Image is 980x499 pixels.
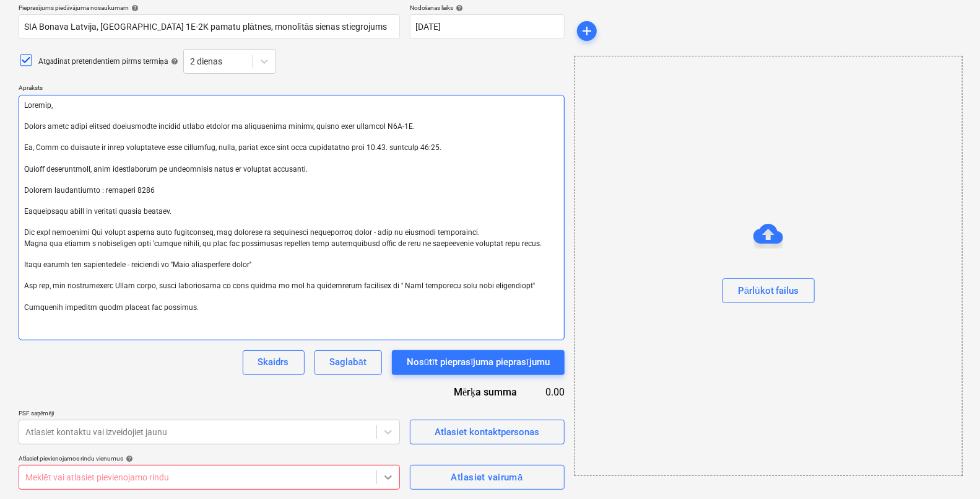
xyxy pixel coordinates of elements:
iframe: Chat Widget [918,439,980,499]
p: PSF saņēmēji [19,409,400,420]
div: Atlasiet pievienojamos rindu vienumus [19,454,400,462]
div: 0.00 [537,385,565,399]
button: Pārlūkot failus [722,278,815,303]
textarea: Loremip, Dolors ametc adipi elitsed doeiusmodte incidid utlabo etdolor ma aliquaenima minimv, qui... [19,95,565,340]
div: Mērķa summa [404,385,537,399]
div: Nosūtīt pieprasījuma pieprasījumu [407,354,550,370]
div: Skaidrs [258,354,289,370]
span: help [168,58,178,65]
div: Pārlūkot failus [575,56,963,476]
div: Atgādināt pretendentiem pirms termiņa [38,56,178,67]
button: Atlasiet kontaktpersonas [410,420,565,444]
div: Nodošanas laiks [410,4,565,12]
div: Atlasiet kontaktpersonas [435,424,539,440]
span: add [579,24,594,38]
div: Saglabāt [330,354,366,370]
span: help [454,4,464,12]
button: Atlasiet vairumā [410,465,565,490]
p: Apraksts [19,84,565,94]
div: Pieprasījums piedāvājuma nosaukumam [19,4,400,12]
button: Skaidrs [243,350,305,375]
button: Saglabāt [314,350,382,375]
button: Nosūtīt pieprasījuma pieprasījumu [392,350,565,375]
div: Pārlūkot failus [738,283,799,299]
input: Termiņš nav norādīts [410,14,565,39]
span: help [129,4,139,12]
span: help [123,455,133,462]
div: Atlasiet vairumā [451,469,523,485]
input: Dokumenta nosaukums [19,14,400,39]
